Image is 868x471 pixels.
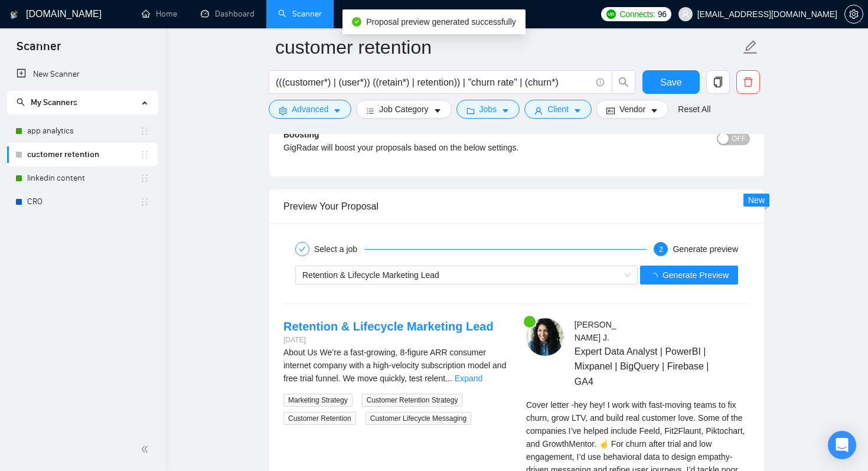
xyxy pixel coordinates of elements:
li: customer retention [7,143,158,166]
button: barsJob Categorycaret-down [356,100,451,119]
a: CRO [27,190,140,214]
span: copy [707,77,729,87]
span: check [299,246,306,253]
li: CRO [7,190,158,214]
img: c1bZ28gSVjOLy3tGxAadTPzvr1R5TI5KrZbAVGTG1arWOwpX3TmaT4ROg1Cb54EQGM [526,318,564,356]
a: setting [844,9,863,19]
li: linkedin content [7,166,158,190]
span: caret-down [333,106,341,115]
span: OFF [732,132,746,145]
div: [DATE] [283,335,494,346]
span: bars [366,106,374,115]
span: ... [445,374,452,383]
span: Client [547,103,569,116]
a: New Scanner [17,63,148,86]
span: holder [140,126,149,136]
a: Reset All [678,103,710,116]
a: dashboardDashboard [201,9,254,19]
span: Customer Retention Strategy [362,394,463,407]
span: info-circle [596,78,604,86]
input: Scanner name... [275,32,740,62]
span: caret-down [650,106,658,115]
span: caret-down [573,106,582,115]
span: folder [466,106,475,115]
span: Proposal preview generated successfully [366,17,516,27]
span: idcard [606,106,615,115]
span: search [612,77,635,87]
button: setting [844,5,863,24]
a: customer retention [27,143,140,166]
li: New Scanner [7,63,158,86]
a: linkedin content [27,166,140,190]
span: 96 [658,8,667,21]
span: setting [845,9,863,19]
span: Job Category [379,103,428,116]
span: Expert Data Analyst | PowerBI | Mixpanel | BigQuery | Firebase | GA4 [575,344,715,388]
span: About Us We’re a fast-growing, 8-figure ARR consumer internet company with a high-velocity subscr... [283,348,506,383]
button: copy [706,70,730,94]
span: double-left [141,443,152,455]
button: search [612,70,635,94]
span: holder [140,174,149,183]
a: app analytics [27,119,140,143]
span: holder [140,197,149,207]
img: logo [10,5,18,24]
span: 2 [659,246,663,254]
span: caret-down [433,106,442,115]
span: search [17,98,25,106]
a: homeHome [142,9,177,19]
span: Jobs [479,103,497,116]
span: Connects: [619,8,655,21]
span: loading [650,273,663,281]
span: Generate Preview [663,269,729,282]
span: user [534,106,543,115]
span: setting [279,106,287,115]
a: Retention & Lifecycle Marketing Lead [283,320,494,333]
span: user [681,10,690,18]
span: [PERSON_NAME] J . [575,320,616,342]
span: My Scanners [31,97,77,107]
span: Customer Lifecycle Messaging [366,412,471,425]
span: My Scanners [17,97,77,107]
a: searchScanner [278,9,322,19]
div: GigRadar will boost your proposals based on the below settings. [283,141,634,154]
button: delete [736,70,760,94]
button: idcardVendorcaret-down [596,100,668,119]
span: holder [140,150,149,159]
span: Save [660,75,681,90]
div: Open Intercom Messenger [828,431,856,459]
img: upwork-logo.png [606,9,616,19]
span: New [748,195,765,205]
li: app analytics [7,119,158,143]
b: Boosting [283,130,319,139]
span: edit [743,40,758,55]
button: Generate Preview [640,266,738,284]
span: caret-down [501,106,510,115]
span: Marketing Strategy [283,394,353,407]
span: Advanced [292,103,328,116]
button: userClientcaret-down [524,100,592,119]
div: Preview Your Proposal [283,189,750,223]
button: folderJobscaret-down [456,100,520,119]
span: Scanner [7,38,70,63]
div: Generate preview [673,242,738,256]
div: Select a job [314,242,364,256]
span: check-circle [352,17,361,27]
span: Retention & Lifecycle Marketing Lead [302,270,439,280]
button: settingAdvancedcaret-down [269,100,351,119]
button: Save [642,70,700,94]
input: Search Freelance Jobs... [276,75,591,90]
a: Expand [455,374,482,383]
span: delete [737,77,759,87]
span: Vendor [619,103,645,116]
div: About Us We’re a fast-growing, 8-figure ARR consumer internet company with a high-velocity subscr... [283,346,507,385]
span: Customer Retention [283,412,356,425]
